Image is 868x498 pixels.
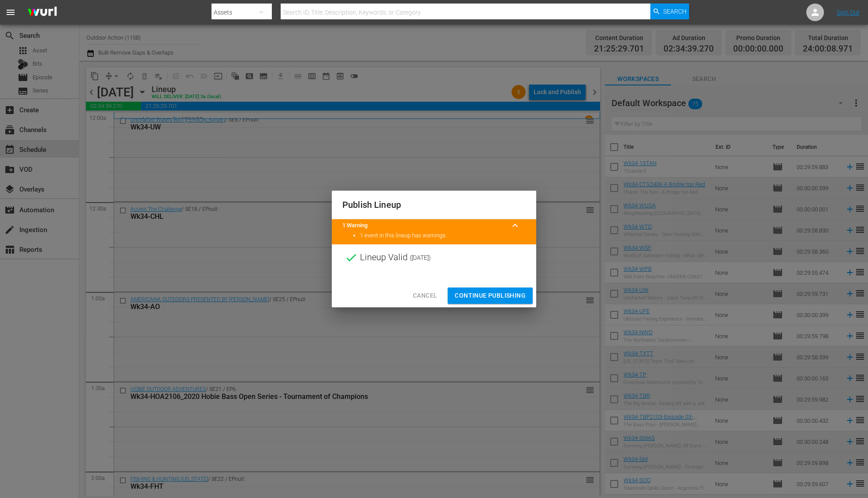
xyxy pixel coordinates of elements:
span: menu [5,7,16,18]
button: keyboard_arrow_up [504,215,526,236]
li: 1 event in this lineup has warnings. [360,232,526,240]
span: Continue Publishing [455,290,526,301]
button: Continue Publishing [448,288,533,304]
h2: Publish Lineup [342,198,526,212]
span: keyboard_arrow_up [510,220,520,231]
title: 1 Warning [342,221,504,230]
div: Lineup Valid [332,244,536,271]
button: Cancel [406,288,444,304]
a: Sign Out [837,9,860,16]
span: Search [663,4,686,19]
img: ans4CAIJ8jUAAAAAAAAAAAAAAAAAAAAAAAAgQb4GAAAAAAAAAAAAAAAAAAAAAAAAJMjXAAAAAAAAAAAAAAAAAAAAAAAAgAT5G... [21,2,63,23]
span: Cancel [413,290,437,301]
span: ( [DATE] ) [410,251,431,264]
